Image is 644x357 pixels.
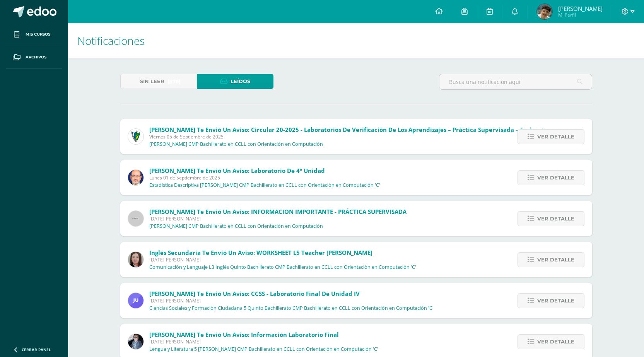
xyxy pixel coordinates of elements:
p: Lengua y Literatura 5 [PERSON_NAME] CMP Bachillerato en CCLL con Orientación en Computación 'C' [149,346,378,352]
span: Ver detalle [537,212,574,226]
img: 9f174a157161b4ddbe12118a61fed988.png [128,129,143,144]
span: Ver detalle [537,335,574,349]
span: [PERSON_NAME] te envió un aviso: INFORMACION IMPORTANTE - PRÁCTICA SUPERVISADA [149,208,407,215]
a: Sin leer(376) [120,74,197,89]
span: Mi Perfil [558,12,603,18]
span: Ver detalle [537,171,574,185]
span: (376) [167,74,181,89]
span: Viernes 05 de Septiembre de 2025 [149,133,569,140]
span: Inglés Secundaria te envió un aviso: WORKSHEET L5 Teacher [PERSON_NAME] [149,249,372,256]
img: ab825f76496ce879a332b5b359da3262.png [537,4,552,19]
img: 6b7a2a75a6c7e6282b1a1fdce061224c.png [128,170,143,185]
span: Leídos [231,74,250,89]
span: Notificaciones [77,33,145,48]
span: [DATE][PERSON_NAME] [149,256,416,263]
p: [PERSON_NAME] CMP Bachillerato en CCLL con Orientación en Computación [149,223,323,229]
span: [DATE][PERSON_NAME] [149,297,434,304]
span: Cerrar panel [22,347,51,352]
img: 0261123e46d54018888246571527a9cf.png [128,293,143,308]
span: Sin leer [140,74,164,89]
p: Estadística Descriptiva [PERSON_NAME] CMP Bachillerato en CCLL con Orientación en Computación 'C' [149,182,380,188]
p: [PERSON_NAME] CMP Bachillerato en CCLL con Orientación en Computación [149,141,323,147]
span: [PERSON_NAME] te envió un aviso: Circular 20-2025 - Laboratorios de Verificación de los Aprendiza... [149,126,569,133]
span: [DATE][PERSON_NAME] [149,215,407,222]
span: [DATE][PERSON_NAME] [149,338,378,345]
p: Comunicación y Lenguaje L3 Inglés Quinto Bachillerato CMP Bachillerato en CCLL con Orientación en... [149,264,416,270]
span: Ver detalle [537,130,574,144]
span: Ver detalle [537,294,574,308]
a: Mis cursos [6,23,62,46]
img: 8af0450cf43d44e38c4a1497329761f3.png [128,252,143,267]
span: Ver detalle [537,253,574,267]
span: [PERSON_NAME] [558,5,603,12]
a: Leídos [197,74,273,89]
span: Lunes 01 de Septiembre de 2025 [149,174,380,181]
span: [PERSON_NAME] te envió un aviso: Información laboratorio final [149,331,339,338]
input: Busca una notificación aquí [439,74,592,89]
span: Mis cursos [26,31,50,38]
img: 702136d6d401d1cd4ce1c6f6778c2e49.png [128,334,143,349]
span: Archivos [26,54,46,60]
p: Ciencias Sociales y Formación Ciudadana 5 Quinto Bachillerato CMP Bachillerato en CCLL con Orient... [149,305,434,311]
span: [PERSON_NAME] te envió un aviso: Laboratorio de 4ª Unidad [149,167,325,174]
a: Archivos [6,46,62,69]
img: 60x60 [128,211,143,226]
span: [PERSON_NAME] te envió un aviso: CCSS - Laboratorio final de unidad IV [149,290,360,297]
